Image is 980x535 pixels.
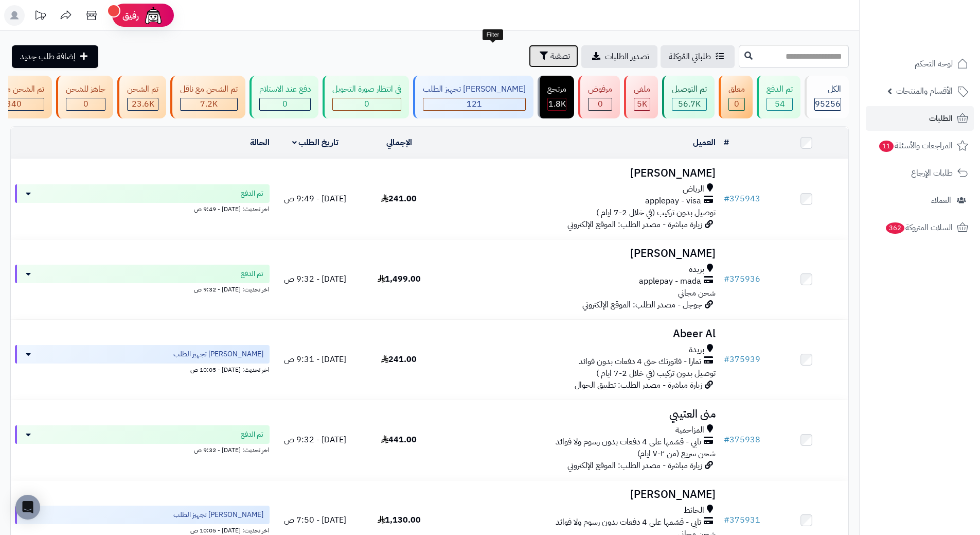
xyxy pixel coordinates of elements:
[579,356,701,368] span: تمارا - فاتورتك حتى 4 دفعات بدون فوائد
[132,98,154,110] span: 23.6K
[292,136,339,149] a: تاريخ الطلب
[575,379,702,391] span: زيارة مباشرة - مصدر الطلب: تطبيق الجوال
[915,57,953,71] span: لوحة التحكم
[866,133,974,158] a: المراجعات والأسئلة11
[866,161,974,185] a: طلبات الإرجاع
[724,514,760,526] a: #375931
[259,83,311,95] div: دفع عند الاستلام
[866,215,974,240] a: السلات المتروكة362
[717,76,755,118] a: معلق 0
[689,344,704,356] span: بريدة
[320,76,411,118] a: في انتظار صورة التحويل 0
[15,203,270,214] div: اخر تحديث: [DATE] - 9:49 ص
[582,299,702,311] span: جوجل - مصدر الطلب: الموقع الإلكتروني
[54,76,115,118] a: جاهز للشحن 0
[879,141,894,152] span: 11
[693,136,716,149] a: العميل
[173,349,263,359] span: [PERSON_NAME] تجهيز الطلب
[669,50,711,63] span: طلباتي المُوكلة
[767,83,793,95] div: تم الدفع
[724,353,760,366] a: #375939
[581,45,657,68] a: تصدير الطلبات
[445,248,716,260] h3: [PERSON_NAME]
[815,98,841,110] span: 95256
[775,98,785,110] span: 54
[260,98,310,110] div: 0
[241,188,263,199] span: تم الدفع
[66,98,105,110] div: 0
[728,83,745,95] div: معلق
[678,287,716,299] span: شحن مجاني
[128,98,158,110] div: 23619
[122,9,139,22] span: رفيق
[814,83,841,95] div: الكل
[724,353,729,366] span: #
[588,83,612,95] div: مرفوض
[284,514,346,526] span: [DATE] - 7:50 ص
[378,273,421,285] span: 1,499.00
[66,83,105,95] div: جاهز للشحن
[168,76,247,118] a: تم الشحن مع ناقل 7.2K
[483,29,503,41] div: Filter
[143,5,164,26] img: ai-face.png
[445,408,716,420] h3: منى العتيبي
[567,218,702,231] span: زيارة مباشرة - مصدر الطلب: الموقع الإلكتروني
[550,50,570,62] span: تصفية
[589,98,612,110] div: 0
[567,459,702,472] span: زيارة مباشرة - مصدر الطلب: الموقع الإلكتروني
[6,98,22,110] span: 340
[678,98,701,110] span: 56.7K
[803,76,851,118] a: الكل95256
[381,193,417,205] span: 241.00
[724,434,760,446] a: #375938
[661,45,735,68] a: طلباتي المُوكلة
[180,83,238,95] div: تم الشحن مع ناقل
[724,193,729,205] span: #
[596,206,716,219] span: توصيل بدون تركيب (في خلال 2-7 ايام )
[250,136,270,149] a: الحالة
[605,50,649,63] span: تصدير الطلبات
[83,98,88,110] span: 0
[767,98,792,110] div: 54
[15,444,270,455] div: اخر تحديث: [DATE] - 9:32 ص
[672,98,706,110] div: 56703
[866,188,974,213] a: العملاء
[241,429,263,440] span: تم الدفع
[411,76,536,118] a: [PERSON_NAME] تجهيز الطلب 121
[675,424,704,436] span: المزاحمية
[200,98,218,110] span: 7.2K
[423,83,526,95] div: [PERSON_NAME] تجهيز الطلب
[622,76,660,118] a: ملغي 5K
[173,510,263,520] span: [PERSON_NAME] تجهيز الطلب
[284,193,346,205] span: [DATE] - 9:49 ص
[445,328,716,340] h3: Abeer Al
[929,111,953,126] span: الطلبات
[284,353,346,366] span: [DATE] - 9:31 ص
[866,51,974,76] a: لوحة التحكم
[445,489,716,501] h3: [PERSON_NAME]
[378,514,421,526] span: 1,130.00
[931,193,951,208] span: العملاء
[423,98,525,110] div: 121
[724,273,729,285] span: #
[529,45,578,67] button: تصفية
[15,283,270,294] div: اخر تحديث: [DATE] - 9:32 ص
[127,83,158,95] div: تم الشحن
[364,98,369,110] span: 0
[684,505,704,516] span: الحائط
[381,434,417,446] span: 441.00
[660,76,717,118] a: تم التوصيل 56.7K
[247,76,320,118] a: دفع عند الاستلام 0
[548,98,566,110] div: 1813
[724,193,760,205] a: #375943
[536,76,576,118] a: مرتجع 1.8K
[576,76,622,118] a: مرفوض 0
[866,106,974,131] a: الطلبات
[878,139,953,153] span: المراجعات والأسئلة
[547,83,566,95] div: مرتجع
[724,434,729,446] span: #
[548,98,566,110] span: 1.8K
[282,98,288,110] span: 0
[115,76,168,118] a: تم الشحن 23.6K
[724,136,729,149] a: #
